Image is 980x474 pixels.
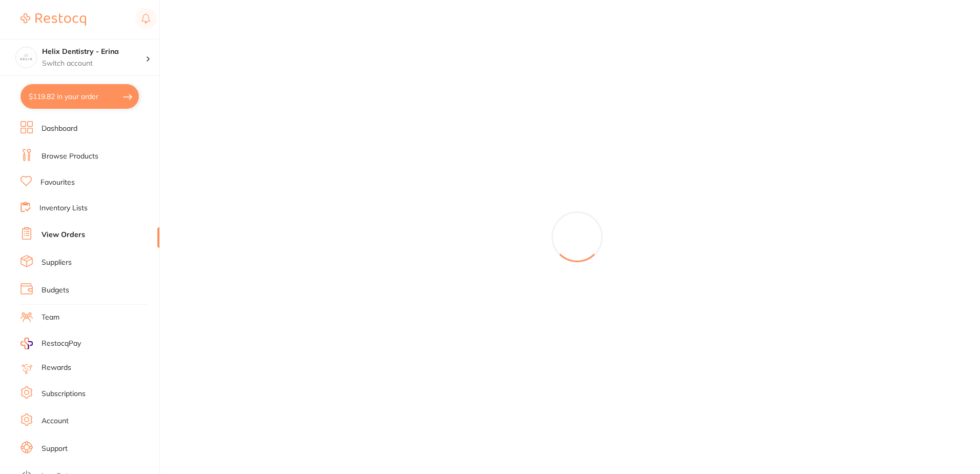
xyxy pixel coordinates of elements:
[40,177,75,188] a: Favourites
[42,58,146,69] p: Switch account
[21,338,81,349] a: RestocqPay
[42,258,72,268] a: Suppliers
[42,312,59,323] a: Team
[42,285,69,295] a: Budgets
[16,47,36,68] img: Helix Dentistry - Erina
[39,203,88,213] a: Inventory Lists
[21,338,33,349] img: RestocqPay
[21,13,86,26] img: Restocq Logo
[42,444,68,454] a: Support
[42,416,69,426] a: Account
[42,47,146,57] h4: Helix Dentistry - Erina
[42,151,98,162] a: Browse Products
[42,339,81,349] span: RestocqPay
[42,230,85,240] a: View Orders
[42,124,77,134] a: Dashboard
[42,389,86,399] a: Subscriptions
[42,363,71,373] a: Rewards
[21,84,139,109] button: $119.82 in your order
[21,8,86,31] a: Restocq Logo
